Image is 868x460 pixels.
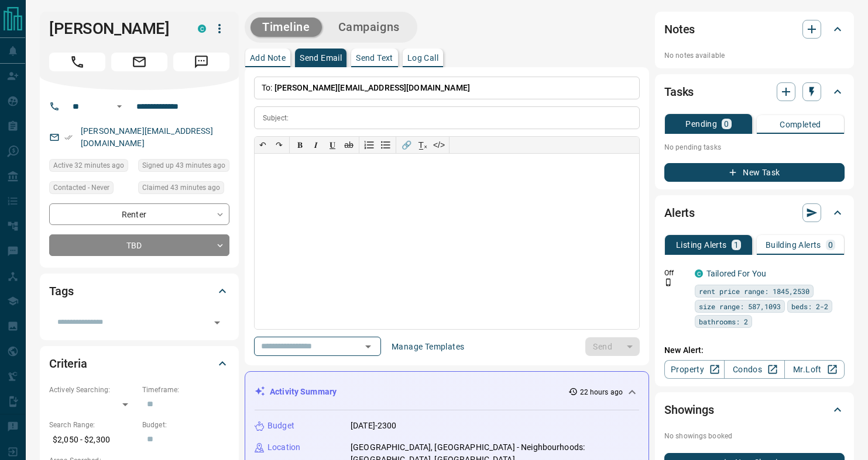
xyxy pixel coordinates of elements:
h2: Showings [664,400,714,419]
p: To: [254,77,640,99]
p: 22 hours ago [580,387,623,397]
p: Send Text [356,54,393,62]
button: ab [341,137,357,153]
span: Message [173,53,229,71]
p: No showings booked [664,431,845,441]
span: Contacted - Never [53,182,109,193]
h2: Tasks [664,82,694,101]
button: Campaigns [327,18,411,37]
button: Manage Templates [385,337,471,356]
div: Notes [664,15,845,43]
div: TBD [49,234,229,256]
button: 𝐁 [291,137,308,153]
p: 0 [724,120,729,128]
p: Activity Summary [270,386,337,398]
h1: [PERSON_NAME] [49,19,180,38]
h2: Criteria [49,354,87,373]
span: 𝐔 [330,140,335,150]
span: Active 32 minutes ago [53,160,124,171]
p: Subject: [263,113,289,123]
button: Timeline [251,18,322,37]
a: Condos [724,360,784,379]
span: size range: 587,1093 [699,300,781,312]
p: Actively Searching: [49,385,136,395]
h2: Tags [49,282,73,300]
span: bathrooms: 2 [699,316,748,327]
p: New Alert: [664,344,845,357]
h2: Alerts [664,203,695,222]
div: condos.ca [695,269,703,278]
div: Tasks [664,78,845,106]
p: Listing Alerts [676,241,727,249]
p: No notes available [664,50,845,61]
div: Showings [664,396,845,424]
button: Bullet list [378,137,394,153]
p: Send Email [300,54,342,62]
button: </> [431,137,447,153]
button: 𝐔 [324,137,341,153]
p: Building Alerts [766,241,821,249]
p: Location [267,441,300,454]
p: No pending tasks [664,139,845,156]
a: Property [664,360,725,379]
p: 0 [828,241,833,249]
svg: Email Verified [64,133,73,141]
div: Tue Aug 12 2025 [138,181,229,198]
span: Call [49,53,105,71]
div: condos.ca [198,25,206,33]
p: Pending [685,120,717,128]
button: ↶ [255,137,271,153]
p: $2,050 - $2,300 [49,430,136,449]
span: Email [111,53,167,71]
svg: Push Notification Only [664,278,673,286]
p: Log Call [407,54,438,62]
span: Signed up 43 minutes ago [142,160,225,171]
p: [DATE]-2300 [351,420,396,432]
div: Renter [49,203,229,225]
div: Tue Aug 12 2025 [138,159,229,175]
p: Add Note [250,54,286,62]
button: T̲ₓ [414,137,431,153]
p: Budget: [142,420,229,430]
button: 𝑰 [308,137,324,153]
p: Timeframe: [142,385,229,395]
p: Completed [780,120,821,129]
a: Tailored For You [706,269,766,278]
h2: Notes [664,20,695,39]
div: Activity Summary22 hours ago [255,381,639,403]
a: [PERSON_NAME][EMAIL_ADDRESS][DOMAIN_NAME] [81,126,213,148]
a: Mr.Loft [784,360,845,379]
span: Claimed 43 minutes ago [142,182,220,193]
div: split button [585,337,640,356]
span: rent price range: 1845,2530 [699,285,809,297]
p: Search Range: [49,420,136,430]
div: Alerts [664,199,845,227]
button: Numbered list [361,137,378,153]
div: Tags [49,277,229,305]
span: [PERSON_NAME][EMAIL_ADDRESS][DOMAIN_NAME] [275,83,470,92]
div: Tue Aug 12 2025 [49,159,132,175]
p: Off [664,268,688,278]
button: Open [209,314,225,331]
span: beds: 2-2 [791,300,828,312]
button: Open [360,338,376,355]
button: ↷ [271,137,287,153]
button: New Task [664,163,845,182]
p: Budget [267,420,294,432]
div: Criteria [49,350,229,378]
button: Open [112,99,126,113]
s: ab [344,140,354,150]
p: 1 [734,241,739,249]
button: 🔗 [398,137,414,153]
